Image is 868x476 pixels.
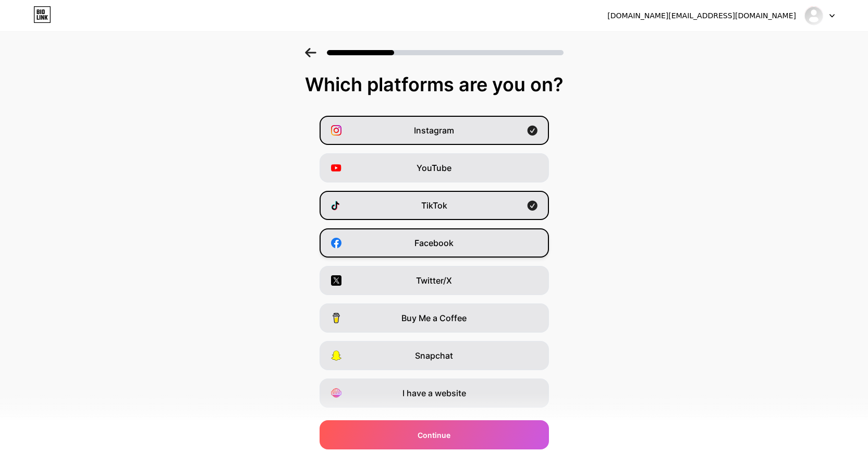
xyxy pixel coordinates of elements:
span: Twitter/X [416,274,452,287]
span: Snapchat [415,349,453,362]
span: Buy Me a Coffee [401,312,467,324]
img: meetuptuyendung [804,6,824,26]
div: [DOMAIN_NAME][EMAIL_ADDRESS][DOMAIN_NAME] [607,10,796,21]
span: Continue [418,430,450,441]
div: Which platforms are you on? [10,74,858,95]
span: I have a website [402,387,466,399]
span: Instagram [414,124,454,137]
span: YouTube [417,162,451,174]
span: TikTok [421,199,447,212]
span: Facebook [414,237,454,249]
